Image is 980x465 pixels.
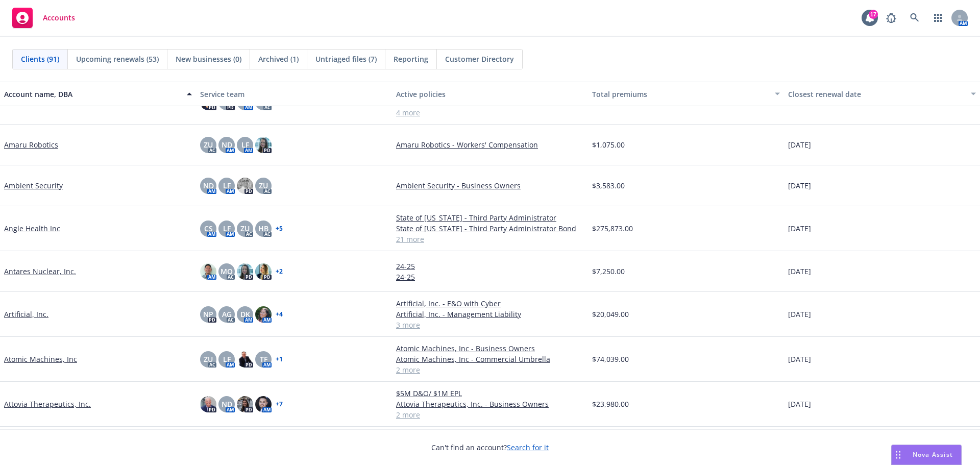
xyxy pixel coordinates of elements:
[76,54,159,64] span: Upcoming renewals (53)
[788,399,811,409] span: [DATE]
[396,309,584,320] a: Artificial, Inc. - Management Liability
[396,223,584,234] a: State of [US_STATE] - Third Party Administrator Bond
[396,364,584,375] a: 2 more
[928,8,948,28] a: Switch app
[592,354,629,364] span: $74,039.00
[4,399,91,409] a: Attovia Therapeutics, Inc.
[8,4,79,32] a: Accounts
[4,266,76,277] a: Antares Nuclear, Inc.
[203,309,213,320] span: NP
[788,266,811,277] span: [DATE]
[240,309,250,320] span: DK
[176,54,241,64] span: New businesses (0)
[276,311,283,317] a: + 4
[260,354,267,364] span: TF
[21,54,59,64] span: Clients (91)
[4,89,181,100] div: Account name, DBA
[445,54,514,64] span: Customer Directory
[237,351,253,368] img: photo
[276,356,283,362] a: + 1
[788,309,811,320] span: [DATE]
[204,223,213,234] span: CS
[276,268,283,275] a: + 2
[255,396,272,412] img: photo
[913,450,953,459] span: Nova Assist
[4,223,60,234] a: Angle Health Inc
[237,263,253,280] img: photo
[592,180,625,191] span: $3,583.00
[788,223,811,234] span: [DATE]
[4,354,77,364] a: Atomic Machines, Inc
[258,223,268,234] span: HB
[259,180,268,191] span: ZU
[240,223,250,234] span: ZU
[396,212,584,223] a: State of [US_STATE] - Third Party Administrator
[904,8,925,28] a: Search
[431,442,549,453] span: Can't find an account?
[237,178,253,194] img: photo
[4,180,63,191] a: Ambient Security
[43,14,75,22] span: Accounts
[788,354,811,364] span: [DATE]
[881,8,901,28] a: Report a Bug
[788,89,965,100] div: Closest renewal date
[788,180,811,191] span: [DATE]
[223,180,231,191] span: LF
[203,180,214,191] span: ND
[396,139,584,150] a: Amaru Robotics - Workers' Compensation
[396,343,584,354] a: Atomic Machines, Inc - Business Owners
[592,266,625,277] span: $7,250.00
[396,107,584,118] a: 4 more
[396,89,584,100] div: Active policies
[788,139,811,150] span: [DATE]
[200,396,216,412] img: photo
[222,309,232,320] span: AG
[237,396,253,412] img: photo
[200,89,388,100] div: Service team
[396,261,584,272] a: 24-25
[396,388,584,399] a: $5M D&O/ $1M EPL
[4,309,48,320] a: Artificial, Inc.
[241,139,249,150] span: LF
[396,354,584,364] a: Atomic Machines, Inc - Commercial Umbrella
[588,82,784,106] button: Total premiums
[592,399,629,409] span: $23,980.00
[276,401,283,407] a: + 7
[276,226,283,232] a: + 5
[200,263,216,280] img: photo
[204,139,213,150] span: ZU
[396,298,584,309] a: Artificial, Inc. - E&O with Cyber
[223,354,231,364] span: LF
[592,89,769,100] div: Total premiums
[204,354,213,364] span: ZU
[396,320,584,330] a: 3 more
[223,223,231,234] span: LF
[255,137,272,153] img: photo
[4,139,58,150] a: Amaru Robotics
[222,139,232,150] span: ND
[396,234,584,244] a: 21 more
[220,266,233,277] span: MQ
[592,139,625,150] span: $1,075.00
[396,399,584,409] a: Attovia Therapeutics, Inc. - Business Owners
[392,82,588,106] button: Active policies
[869,10,878,19] div: 17
[315,54,377,64] span: Untriaged files (7)
[196,82,392,106] button: Service team
[592,223,633,234] span: $275,873.00
[396,180,584,191] a: Ambient Security - Business Owners
[592,309,629,320] span: $20,049.00
[892,445,904,464] div: Drag to move
[255,306,272,323] img: photo
[255,263,272,280] img: photo
[784,82,980,106] button: Closest renewal date
[394,54,428,64] span: Reporting
[396,272,584,282] a: 24-25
